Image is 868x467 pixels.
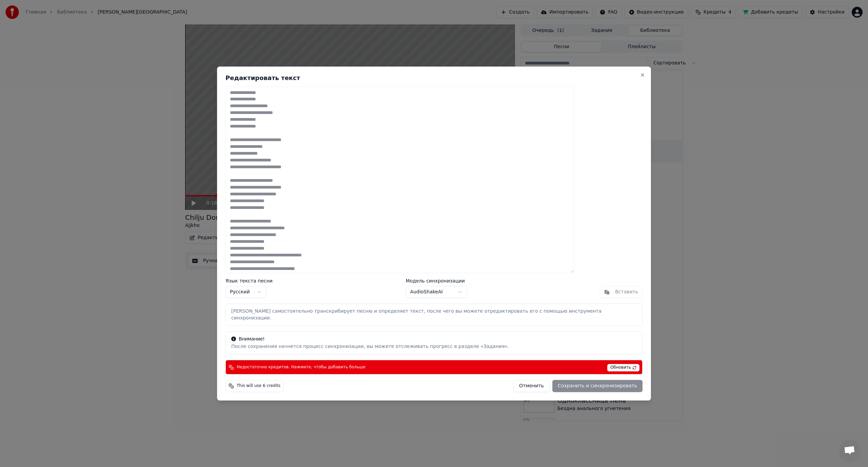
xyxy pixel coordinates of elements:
[231,308,637,322] div: [PERSON_NAME] самостоятельно транскрибирует песню и определяет текст, после чего вы можете отреда...
[231,336,637,343] div: Внимание!
[607,364,639,371] span: Обновить
[225,278,273,283] label: Язык текста песни
[237,365,366,370] span: Недостаточно кредитов. Нажмите, чтобы добавить больше
[406,278,467,283] label: Модель синхронизации
[225,75,643,81] h2: Редактировать текст
[231,343,637,350] div: После сохранения начнется процесс синхронизации, вы можете отслеживать прогресс в разделе «Задания».
[237,383,280,389] span: This will use 6 credits
[513,380,550,392] button: Отменить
